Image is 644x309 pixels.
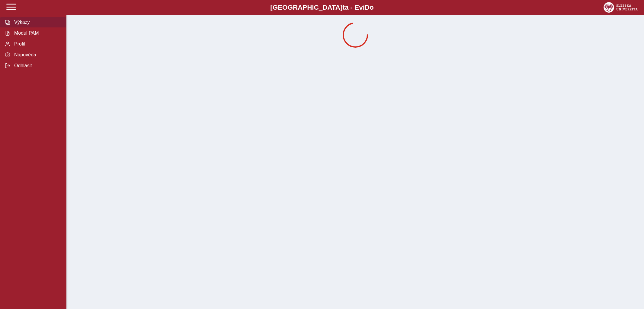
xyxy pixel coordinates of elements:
span: D [365,4,370,11]
span: Odhlásit [12,63,61,68]
span: o [370,4,374,11]
span: Modul PAM [12,30,61,36]
span: Profil [12,41,61,47]
span: Nápověda [12,52,61,58]
span: t [342,4,344,11]
img: logo_web_su.png [604,2,638,13]
b: [GEOGRAPHIC_DATA] a - Evi [18,4,626,11]
span: Výkazy [12,20,61,25]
